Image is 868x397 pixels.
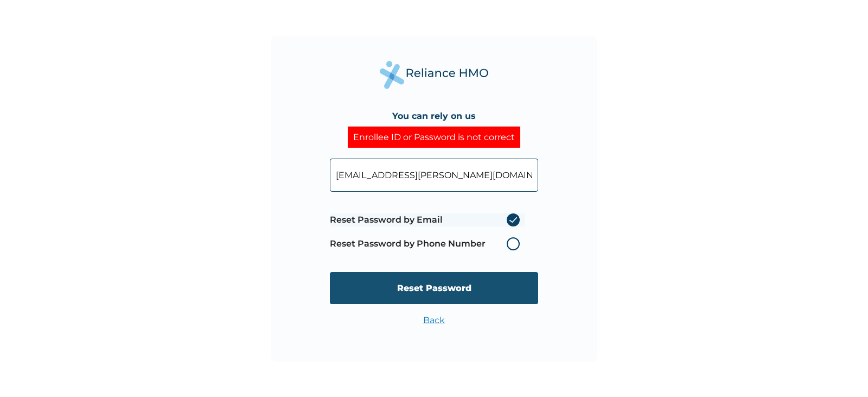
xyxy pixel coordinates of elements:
[330,208,525,256] span: Password reset method
[330,159,538,192] input: Your Enrollee ID or Email Address
[423,315,445,325] a: Back
[330,237,525,250] label: Reset Password by Phone Number
[330,272,538,304] input: Reset Password
[348,127,520,148] div: Enrollee ID or Password is not correct
[330,213,525,226] label: Reset Password by Email
[392,111,476,121] h4: You can rely on us
[380,61,488,89] img: Reliance Health's Logo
